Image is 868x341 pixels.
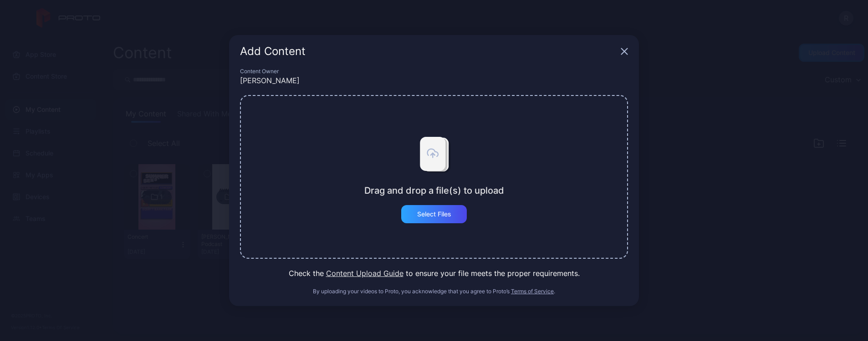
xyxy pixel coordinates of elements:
[417,211,451,218] div: Select Files
[401,205,467,223] button: Select Files
[240,46,617,57] div: Add Content
[240,268,628,279] div: Check the to ensure your file meets the proper requirements.
[511,288,554,295] button: Terms of Service
[240,288,628,295] div: By uploading your videos to Proto, you acknowledge that you agree to Proto’s .
[364,185,504,196] div: Drag and drop a file(s) to upload
[240,68,628,75] div: Content Owner
[240,75,628,86] div: [PERSON_NAME]
[326,268,403,279] button: Content Upload Guide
